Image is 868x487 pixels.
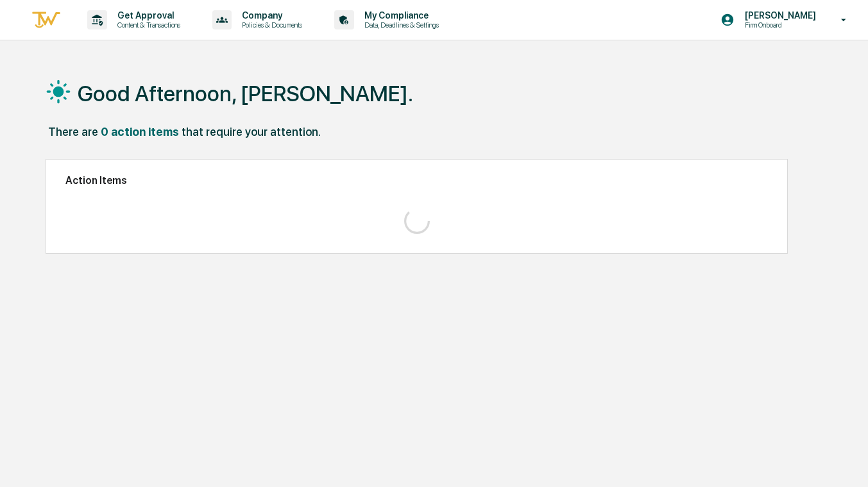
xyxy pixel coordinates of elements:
[107,10,187,21] p: Get Approval
[107,21,187,29] p: Content & Transactions
[232,10,309,21] p: Company
[65,174,769,186] h2: Action Items
[182,125,321,138] div: that require your attention.
[31,10,62,31] img: logo
[78,81,413,106] h1: Good Afternoon, [PERSON_NAME].
[354,10,445,21] p: My Compliance
[735,21,822,29] p: Firm Onboard
[232,21,309,29] p: Policies & Documents
[48,125,98,138] div: There are
[354,21,445,29] p: Data, Deadlines & Settings
[101,125,179,138] div: 0 action items
[735,10,822,21] p: [PERSON_NAME]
